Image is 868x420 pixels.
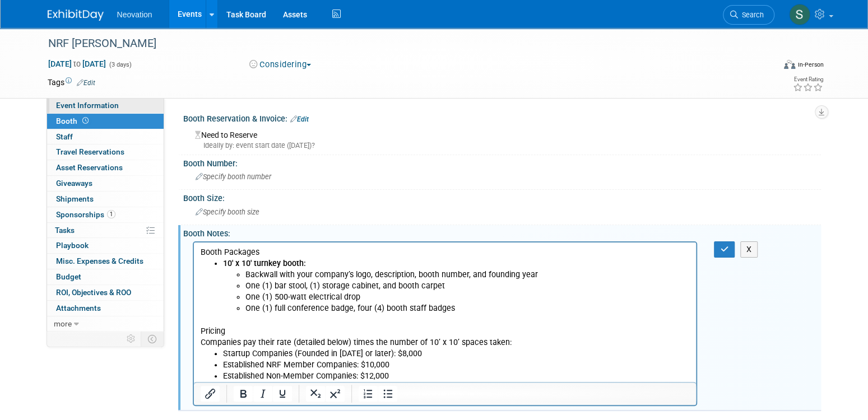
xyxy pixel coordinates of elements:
span: Booth not reserved yet [80,116,91,125]
button: Bold [234,386,253,402]
span: Booth [56,116,91,125]
span: Travel Reservations [56,147,124,156]
span: Neovation [117,10,152,19]
a: Tasks [47,223,164,238]
td: Toggle Event Tabs [141,332,164,346]
button: Numbered list [359,386,378,402]
div: Booth Reservation & Invoice: [183,110,821,125]
button: Bullet list [378,386,397,402]
a: Sponsorships1 [47,207,164,222]
button: Italic [253,386,272,402]
span: to [72,59,82,68]
a: Asset Reservations [47,160,164,175]
span: (3 days) [108,61,132,68]
div: In-Person [797,60,823,69]
div: NRF [PERSON_NAME] [44,34,758,54]
a: Playbook [47,238,164,253]
a: Travel Reservations [47,144,164,160]
button: Superscript [326,386,345,402]
span: Sponsorships [56,210,115,219]
span: Budget [56,272,81,281]
img: ExhibitDay [48,10,104,21]
a: Misc. Expenses & Credits [47,254,164,269]
div: Booth Number: [183,155,821,169]
a: Shipments [47,192,164,207]
span: 1 [107,210,115,218]
button: Considering [245,59,315,71]
span: more [54,319,72,328]
span: Event Information [56,101,119,110]
span: Giveaways [56,179,92,188]
span: Search [738,11,764,19]
span: Specify booth size [196,208,259,216]
span: Specify booth number [196,172,271,181]
a: ROI, Objectives & ROO [47,285,164,300]
span: Playbook [56,241,89,250]
span: Asset Reservations [56,163,123,172]
div: Booth Notes: [183,225,821,239]
span: Tasks [55,226,75,235]
span: Misc. Expenses & Credits [56,256,143,265]
a: Budget [47,269,164,284]
button: Insert/edit link [201,386,220,402]
img: Format-Inperson.png [784,60,795,69]
a: more [47,316,164,332]
span: Shipments [56,194,94,203]
div: Booth Size: [183,190,821,204]
img: Susan Hurrell [789,4,810,25]
a: Booth [47,114,164,129]
a: Giveaways [47,176,164,191]
span: ROI, Objectives & ROO [56,288,131,297]
span: [DATE] [DATE] [48,59,106,69]
a: Attachments [47,301,164,316]
a: Event Information [47,98,164,113]
span: Attachments [56,304,101,312]
td: Personalize Event Tab Strip [122,332,141,346]
div: Need to Reserve [192,127,813,151]
a: Search [723,5,774,25]
a: Edit [290,115,309,123]
button: X [740,241,758,258]
button: Subscript [306,386,325,402]
iframe: Rich Text Area [194,242,697,382]
div: Event Rating [792,77,823,82]
button: Underline [273,386,292,402]
span: Staff [56,132,73,141]
td: Tags [48,77,95,88]
a: Staff [47,129,164,144]
div: Ideally by: event start date ([DATE])? [195,141,813,151]
div: Event Format [708,58,824,75]
a: Edit [77,79,95,87]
